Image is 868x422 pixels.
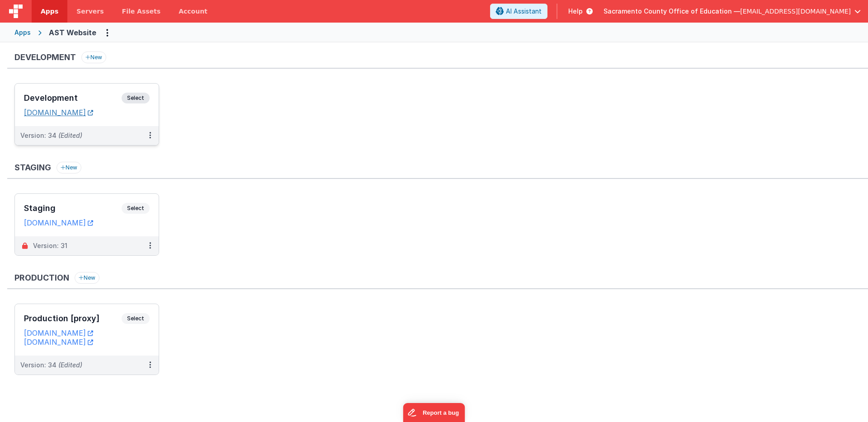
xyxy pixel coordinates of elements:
[57,162,81,173] button: New
[14,273,69,282] h3: Production
[20,361,82,370] div: Version: 34
[58,361,82,369] span: (Edited)
[740,7,851,16] span: [EMAIL_ADDRESS][DOMAIN_NAME]
[568,7,583,16] span: Help
[490,4,547,19] button: AI Assistant
[24,108,93,117] a: [DOMAIN_NAME]
[58,131,82,139] span: (Edited)
[122,313,150,324] span: Select
[33,241,67,250] div: Version: 31
[76,7,104,16] span: Servers
[41,7,58,16] span: Apps
[49,27,96,38] div: AST Website
[75,272,99,284] button: New
[122,203,150,214] span: Select
[24,314,122,323] h3: Production [proxy]
[24,218,93,227] a: [DOMAIN_NAME]
[403,403,465,422] iframe: Marker.io feedback button
[24,204,122,213] h3: Staging
[81,52,106,63] button: New
[122,93,150,103] span: Select
[14,53,76,62] h3: Development
[604,7,861,16] button: Sacramento County Office of Education — [EMAIL_ADDRESS][DOMAIN_NAME]
[506,7,542,16] span: AI Assistant
[604,7,740,16] span: Sacramento County Office of Education —
[122,7,161,16] span: File Assets
[24,338,93,347] a: [DOMAIN_NAME]
[24,328,93,338] a: [DOMAIN_NAME]
[20,131,82,140] div: Version: 34
[100,25,114,40] button: Options
[24,94,122,103] h3: Development
[14,28,31,37] div: Apps
[14,163,51,172] h3: Staging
